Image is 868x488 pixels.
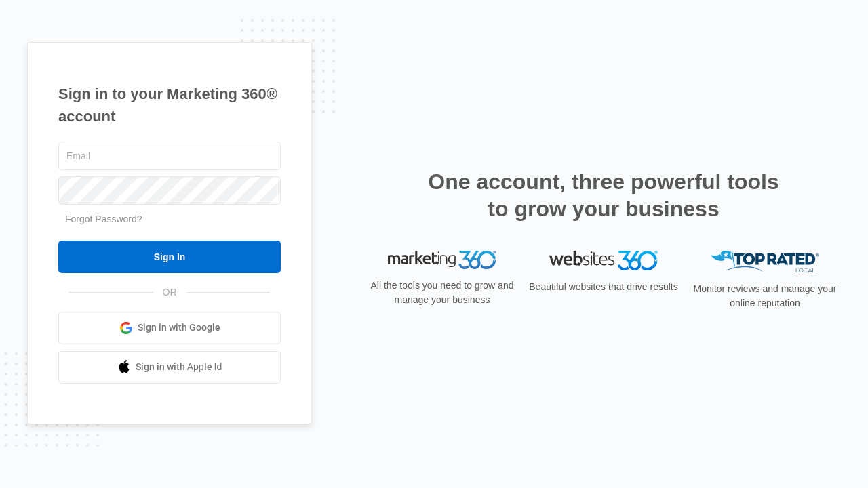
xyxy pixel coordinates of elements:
[528,280,679,294] p: Beautiful websites that drive results
[58,83,281,127] h1: Sign in to your Marketing 360® account
[153,285,186,300] span: OR
[549,251,658,270] img: Websites 360
[58,241,281,273] input: Sign In
[58,351,281,384] a: Sign in with Apple Id
[711,251,819,273] img: Top Rated Local
[366,279,518,307] p: All the tools you need to grow and manage your business
[65,213,142,224] a: Forgot Password?
[138,321,220,335] span: Sign in with Google
[424,168,783,222] h2: One account, three powerful tools to grow your business
[58,312,281,344] a: Sign in with Google
[136,360,222,374] span: Sign in with Apple Id
[58,142,281,170] input: Email
[388,251,496,270] img: Marketing 360
[689,282,841,310] p: Monitor reviews and manage your online reputation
